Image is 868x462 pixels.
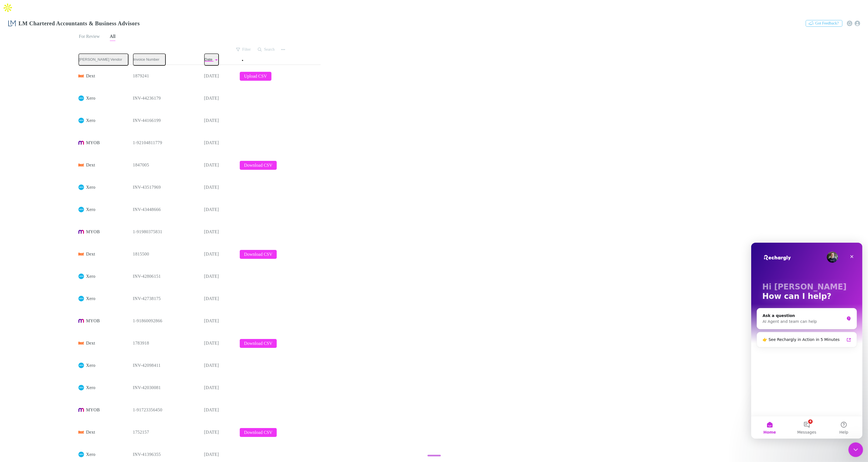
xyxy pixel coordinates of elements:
[133,154,200,176] div: 1847005
[86,176,95,198] span: Xero
[133,221,200,243] div: 1-91980375831
[202,332,238,354] div: [DATE]
[240,250,277,259] button: Download CSV
[202,87,238,109] div: [DATE]
[78,363,84,368] img: Xero's Logo
[78,140,84,146] img: MYOB's Logo
[202,176,238,198] div: [DATE]
[86,65,95,87] span: Dext
[240,161,277,170] button: Download CSV
[86,265,95,287] span: Xero
[86,332,95,354] span: Dext
[133,176,200,198] div: INV-43517969
[133,198,200,221] div: INV-43448666
[133,87,200,109] div: INV-44236179
[255,46,278,53] button: Search
[133,53,166,66] button: Invoice Number
[202,132,238,154] div: [DATE]
[78,207,84,212] img: Xero's Logo
[78,274,84,279] img: Xero's Logo
[78,118,84,123] img: Xero's Logo
[133,265,200,287] div: INV-42806151
[202,310,238,332] div: [DATE]
[202,377,238,399] div: [DATE]
[78,229,84,235] img: MYOB's Logo
[133,109,200,132] div: INV-44166199
[202,109,238,132] div: [DATE]
[202,399,238,421] div: [DATE]
[202,265,238,287] div: [DATE]
[86,310,100,332] span: MYOB
[233,46,254,53] button: Filter
[202,243,238,265] div: [DATE]
[86,421,95,443] span: Dext
[202,421,238,443] div: [DATE]
[133,243,200,265] div: 1815500
[78,318,84,324] img: MYOB's Logo
[86,109,95,132] span: Xero
[86,377,95,399] span: Xero
[202,221,238,243] div: [DATE]
[849,443,863,457] iframe: Intercom live chat
[202,287,238,310] div: [DATE]
[78,340,84,346] img: Dext's Logo
[2,2,13,13] img: Apollo.io
[240,339,277,348] button: Download CSV
[78,53,129,66] button: [PERSON_NAME] Vendor
[133,287,200,310] div: INV-42738175
[78,296,84,301] img: Xero's Logo
[204,53,219,66] button: Date
[751,243,862,439] iframe: Intercom live chat
[78,73,84,79] img: Dext's Logo
[202,154,238,176] div: [DATE]
[133,377,200,399] div: INV-42030081
[86,354,95,377] span: Xero
[133,65,200,87] div: 1879241
[86,132,100,154] span: MYOB
[78,429,84,435] img: Dext's Logo
[133,354,200,377] div: INV-42098411
[86,198,95,221] span: Xero
[86,287,95,310] span: Xero
[133,399,200,421] div: 1-91723356450
[78,95,84,101] img: Xero's Logo
[78,185,84,190] img: Xero's Logo
[240,72,271,81] button: Upload CSV
[86,221,100,243] span: MYOB
[79,34,100,41] span: For Review
[86,87,95,109] span: Xero
[86,154,95,176] span: Dext
[78,452,84,457] img: Xero's Logo
[78,407,84,413] img: MYOB's Logo
[806,20,842,27] button: Got Feedback?
[202,65,238,87] div: [DATE]
[4,17,143,30] a: LM Chartered Accountants & Business Advisors
[86,399,100,421] span: MYOB
[202,198,238,221] div: [DATE]
[240,428,277,437] button: Download CSV
[78,251,84,257] img: Dext's Logo
[78,162,84,168] img: Dext's Logo
[8,20,16,27] img: LM Chartered Accountants & Business Advisors's Logo
[133,332,200,354] div: 1783918
[86,243,95,265] span: Dext
[78,385,84,390] img: Xero's Logo
[18,20,140,27] h3: LM Chartered Accountants & Business Advisors
[133,421,200,443] div: 1752157
[133,132,200,154] div: 1-92104811779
